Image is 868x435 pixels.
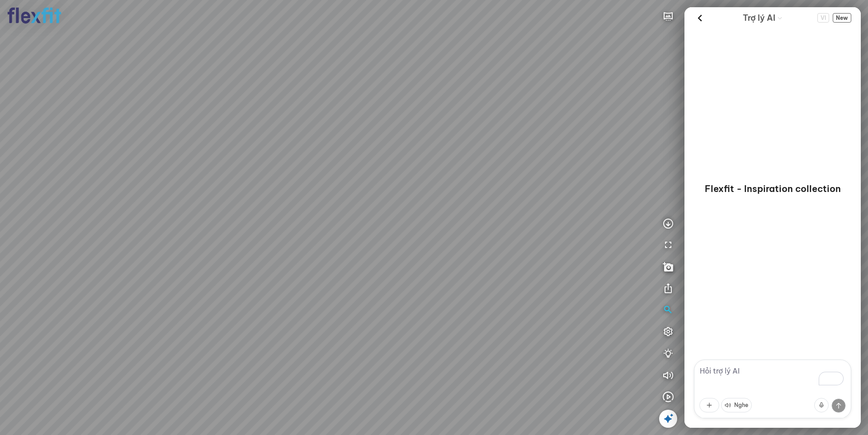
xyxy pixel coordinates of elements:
[833,13,851,23] button: New Chat
[694,360,851,418] textarea: To enrich screen reader interactions, please activate Accessibility in Grammarly extension settings
[7,7,61,24] img: logo
[833,13,851,23] span: New
[721,398,752,412] button: Nghe
[743,11,783,25] div: AI Guide options
[705,182,841,195] p: Flexfit - Inspiration collection
[817,13,829,23] button: Change language
[817,13,829,23] span: VI
[743,12,775,24] span: Trợ lý AI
